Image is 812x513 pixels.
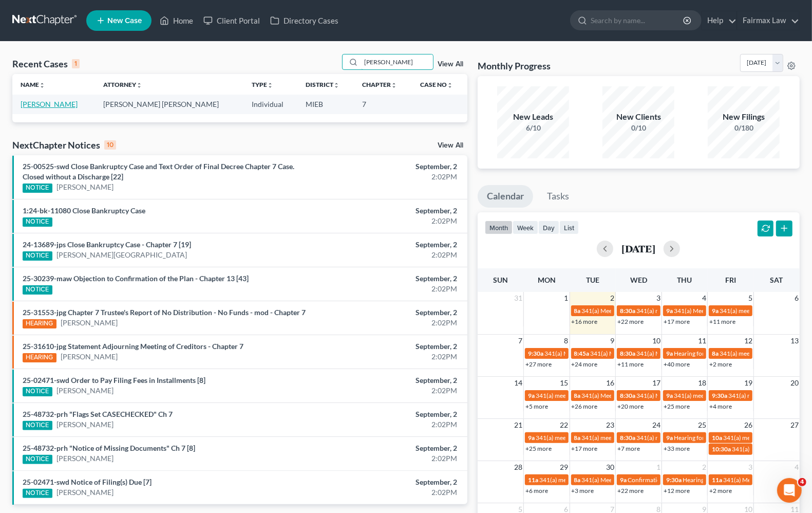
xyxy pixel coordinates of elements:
span: 341(a) meeting for [PERSON_NAME] [636,434,735,442]
a: Calendar [478,185,533,208]
div: NOTICE [23,489,52,498]
a: Nameunfold_more [21,81,45,88]
span: 30 [605,461,615,473]
span: Tue [586,276,599,284]
span: 24 [651,419,662,431]
span: Hearing for [PERSON_NAME] & [PERSON_NAME] [674,350,808,357]
span: 2 [701,461,707,473]
span: 9a [666,434,673,442]
span: 1 [563,292,570,304]
div: 2:02PM [319,453,457,464]
span: Thu [677,276,692,284]
span: 12 [743,335,753,347]
a: [PERSON_NAME] [61,352,118,362]
div: 10 [104,140,116,150]
span: 27 [789,419,800,431]
a: +2 more [709,360,732,368]
span: 17 [651,377,662,389]
span: 341(a) Meeting for [PERSON_NAME] and [PERSON_NAME] [636,392,797,399]
span: 9a [620,476,627,484]
span: 10a [712,434,722,442]
span: 8:30a [620,434,635,442]
span: Fri [725,276,736,284]
div: NOTICE [23,455,52,464]
span: 18 [697,377,707,389]
a: +24 more [572,360,598,368]
span: Hearing for [PERSON_NAME] [683,476,763,484]
div: 2:02PM [319,172,457,182]
a: Help [702,11,737,30]
a: +22 more [617,487,644,494]
div: NOTICE [23,285,52,295]
a: Directory Cases [265,11,344,30]
div: NOTICE [23,251,52,261]
div: 2:02PM [319,250,457,260]
i: unfold_more [333,82,339,88]
span: 8a [574,392,581,399]
span: 23 [605,419,615,431]
span: 6 [794,292,800,304]
span: 22 [559,419,570,431]
span: 8a [574,307,581,315]
a: +25 more [525,445,552,452]
div: NOTICE [23,184,52,193]
a: [PERSON_NAME] [56,453,114,464]
span: 9:30a [666,476,682,484]
button: day [538,221,559,234]
i: unfold_more [136,82,142,88]
h3: Monthly Progress [478,60,551,72]
div: NOTICE [23,421,52,430]
span: 20 [789,377,800,389]
span: 341(a) Meeting of Creditors for [PERSON_NAME] [674,307,807,315]
span: 9a [528,434,535,442]
a: +20 more [617,402,644,410]
a: View All [438,61,463,68]
span: 341(a) meeting for [PERSON_NAME] [536,434,635,442]
span: 9a [712,307,719,315]
a: +40 more [664,360,690,368]
span: 10:30a [712,445,731,453]
span: 10 [651,335,662,347]
a: Districtunfold_more [306,81,339,88]
span: 341(a) meeting for [PERSON_NAME] [536,392,635,399]
div: New Leads [497,111,569,123]
a: 25-30239-maw Objection to Confirmation of the Plan - Chapter 13 [43] [23,274,249,283]
i: unfold_more [39,82,45,88]
a: +27 more [525,360,552,368]
input: Search by name... [591,11,685,30]
div: 2:02PM [319,386,457,396]
span: 9a [666,350,673,357]
span: 26 [743,419,753,431]
span: Confirmation hearing for [DEMOGRAPHIC_DATA][PERSON_NAME] [628,476,812,484]
div: 2:02PM [319,419,457,430]
div: NOTICE [23,387,52,396]
span: 2 [609,292,615,304]
span: 1 [655,461,662,473]
div: September, 2 [319,206,457,216]
div: HEARING [23,319,56,328]
span: 9:30a [528,350,543,357]
span: 11a [528,476,538,484]
a: Attorneyunfold_more [103,81,142,88]
a: Typeunfold_more [252,81,273,88]
div: 6/10 [497,123,569,133]
span: 11 [697,335,707,347]
iframe: Intercom live chat [777,478,802,503]
a: 25-48732-prh "Notice of Missing Documents" Ch 7 [8] [23,444,195,452]
a: +25 more [664,402,690,410]
span: 4 [701,292,707,304]
span: 8a [574,476,581,484]
div: September, 2 [319,273,457,284]
input: Search by name... [361,54,433,69]
div: 2:02PM [319,318,457,328]
span: 25 [697,419,707,431]
a: +12 more [664,487,690,494]
div: New Filings [708,111,780,123]
span: 8:30a [620,392,635,399]
i: unfold_more [391,82,398,88]
div: 2:02PM [319,284,457,294]
button: month [485,221,513,234]
span: 29 [559,461,570,473]
span: 4 [798,478,806,486]
a: +7 more [617,445,640,452]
